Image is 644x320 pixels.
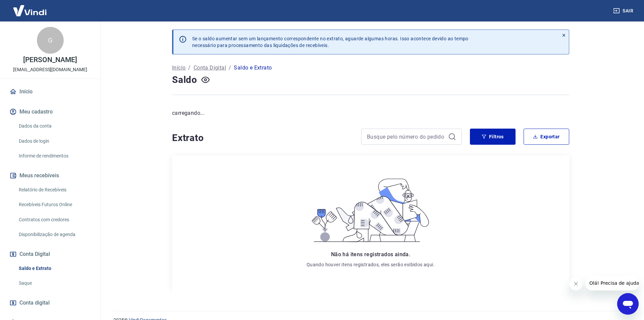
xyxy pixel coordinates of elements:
[16,198,92,212] a: Recebíveis Futuros Online
[172,131,353,145] h4: Extrato
[16,276,92,290] a: Saque
[8,104,92,119] button: Meu cadastro
[585,276,639,290] iframe: Mensagem da empresa
[307,261,435,268] p: Quando houver itens registrados, eles serão exibidos aqui.
[172,64,185,72] a: Início
[188,64,191,72] p: /
[8,247,92,262] button: Conta Digital
[470,129,516,145] button: Filtros
[234,64,272,72] p: Saldo e Extrato
[8,84,92,99] a: Início
[16,228,92,241] a: Disponibilização de agenda
[23,56,77,63] p: [PERSON_NAME]
[331,251,410,258] span: Não há itens registrados ainda.
[569,277,583,290] iframe: Fechar mensagem
[16,149,92,163] a: Informe de rendimentos
[16,134,92,148] a: Dados de login
[19,298,50,308] span: Conta digital
[8,168,92,183] button: Meus recebíveis
[16,213,92,227] a: Contratos com credores
[617,293,639,315] iframe: Botão para abrir a janela de mensagens
[367,132,445,142] input: Busque pelo número do pedido
[229,64,231,72] p: /
[16,119,92,133] a: Dados da conta
[524,129,569,145] button: Exportar
[172,73,197,87] h4: Saldo
[13,66,87,73] p: [EMAIL_ADDRESS][DOMAIN_NAME]
[194,64,226,72] a: Conta Digital
[4,5,56,10] span: Olá! Precisa de ajuda?
[16,262,92,275] a: Saldo e Extrato
[8,295,92,310] a: Conta digital
[192,35,469,49] p: Se o saldo aumentar sem um lançamento correspondente no extrato, aguarde algumas horas. Isso acon...
[16,183,92,197] a: Relatório de Recebíveis
[37,27,64,54] div: G
[612,5,636,17] button: Sair
[8,0,52,21] img: Vindi
[172,109,569,117] p: carregando...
